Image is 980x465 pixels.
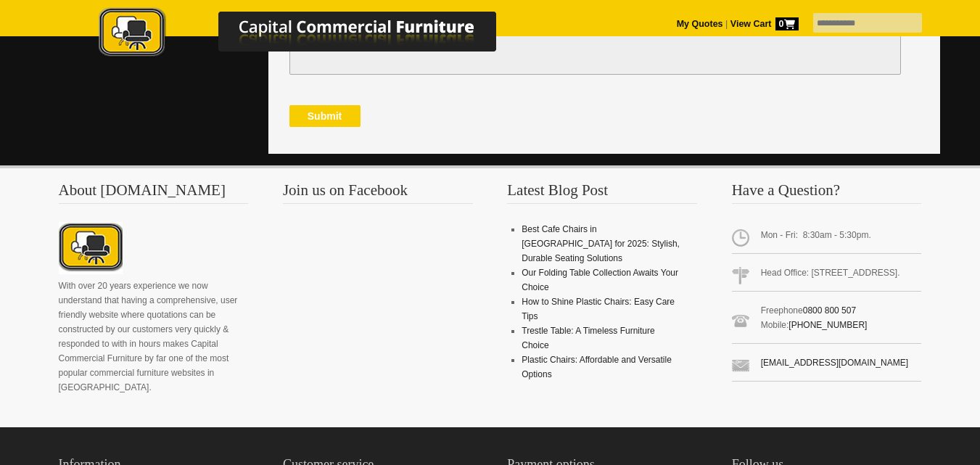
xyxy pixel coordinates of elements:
[59,183,249,204] h3: About [DOMAIN_NAME]
[732,260,922,292] span: Head Office: [STREET_ADDRESS].
[730,19,799,29] strong: View Cart
[522,355,672,379] a: Plastic Chairs: Affordable and Versatile Options
[289,105,361,127] button: Submit
[732,183,922,204] h3: Have a Question?
[522,326,654,350] a: Trestle Table: A Timeless Furniture Choice
[522,297,675,321] a: How to Shine Plastic Chairs: Easy Care Tips
[522,224,680,263] a: Best Cafe Chairs in [GEOGRAPHIC_DATA] for 2025: Stylish, Durable Seating Solutions
[677,19,723,29] a: My Quotes
[522,268,678,292] a: Our Folding Table Collection Awaits Your Choice
[59,222,123,274] img: About CCFNZ Logo
[732,222,922,254] span: Mon - Fri: 8:30am - 5:30pm.
[59,7,567,65] a: Capital Commercial Furniture Logo
[788,320,867,330] a: [PHONE_NUMBER]
[283,222,472,382] iframe: fb:page Facebook Social Plugin
[775,17,799,30] span: 0
[59,279,249,395] p: With over 20 years experience we now understand that having a comprehensive, user friendly websit...
[761,358,908,368] a: [EMAIL_ADDRESS][DOMAIN_NAME]
[283,183,473,204] h3: Join us on Facebook
[803,305,856,316] a: 0800 800 507
[507,183,697,204] h3: Latest Blog Post
[728,19,798,29] a: View Cart0
[732,297,922,344] span: Freephone Mobile:
[59,7,567,60] img: Capital Commercial Furniture Logo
